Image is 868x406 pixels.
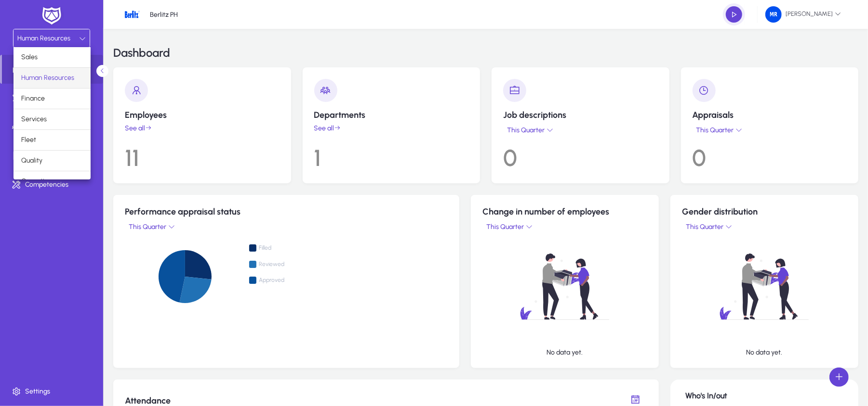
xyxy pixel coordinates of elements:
[21,176,55,187] span: Operations
[21,114,47,125] span: Services
[21,134,36,146] span: Fleet
[21,72,74,84] span: Human Resources
[21,51,38,63] span: Sales
[21,155,42,166] span: Quality
[21,93,45,104] span: Finance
